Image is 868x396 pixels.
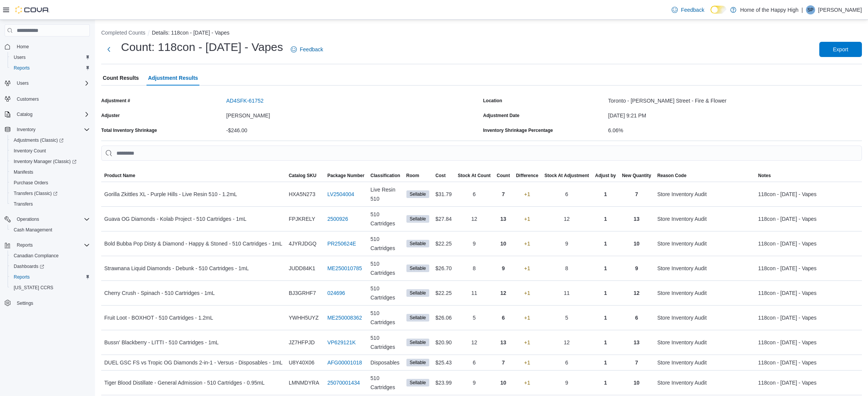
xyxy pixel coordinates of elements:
[758,173,771,179] span: Notes
[500,288,506,298] p: 12
[300,46,323,53] span: Feedback
[17,111,32,117] span: Catalog
[327,190,354,199] a: LV2504004
[635,358,638,367] p: 7
[11,189,90,198] span: Transfers (Classic)
[500,239,506,248] p: 10
[619,169,654,182] button: New Quantity
[14,215,42,224] button: Operations
[17,300,33,306] span: Settings
[289,378,319,387] span: LMNMDYRA
[410,359,426,366] span: Sellable
[758,288,817,298] span: 118con - [DATE] - Vapes
[14,241,90,250] span: Reports
[432,335,455,350] div: $20.90
[148,70,198,86] span: Adjustment Results
[14,95,42,104] a: Customers
[14,285,53,291] span: [US_STATE] CCRS
[604,264,607,273] p: 1
[11,63,90,73] span: Reports
[14,201,33,207] span: Transfers
[657,288,707,298] span: Store Inventory Audit
[101,169,286,182] button: Product Name
[289,214,315,223] span: FPJKRELY
[371,234,400,253] span: 510 Cartridges
[542,375,592,390] div: 9
[101,30,145,36] button: Completed Counts
[516,173,538,179] span: Difference
[101,29,862,38] nav: An example of EuiBreadcrumbs
[819,42,862,57] button: Export
[11,225,90,234] span: Cash Management
[2,109,93,120] button: Catalog
[101,42,116,57] button: Next
[807,5,814,14] span: SP
[8,146,93,156] button: Inventory Count
[524,264,530,273] p: +1
[101,98,130,104] label: Adjustment #
[11,225,55,234] a: Cash Management
[758,190,817,199] span: 118con - [DATE] - Vapes
[14,54,25,60] span: Users
[657,378,707,387] span: Store Inventory Audit
[406,190,430,198] span: Sellable
[410,314,426,321] span: Sellable
[818,5,862,14] p: [PERSON_NAME]
[657,173,686,179] span: Reason Code
[289,313,319,322] span: YWHH5UYZ
[432,285,455,301] div: $22.25
[833,46,848,53] span: Export
[455,236,494,251] div: 9
[289,264,315,273] span: JUDD84K1
[14,148,46,154] span: Inventory Count
[103,70,139,86] span: Count Results
[14,42,90,51] span: Home
[11,53,29,62] a: Users
[11,157,90,166] span: Inventory Manager (Classic)
[524,288,530,298] p: +1
[104,338,219,347] span: Bussn' Blackberry - LITTI - 510 Cartridges - 1mL
[8,272,93,282] button: Reports
[657,313,707,322] span: Store Inventory Audit
[2,240,93,250] button: Reports
[483,127,553,133] div: Inventory Shrinkage Percentage
[371,185,400,203] span: Live Resin 510
[14,110,90,119] span: Catalog
[2,214,93,225] button: Operations
[327,214,348,223] a: 2500926
[801,5,803,14] p: |
[524,378,530,387] p: +1
[406,314,430,322] span: Sellable
[494,169,513,182] button: Count
[289,358,315,367] span: U8Y40X06
[500,214,506,223] p: 13
[406,240,430,247] span: Sellable
[500,338,506,347] p: 13
[14,215,90,224] span: Operations
[634,378,640,387] p: 10
[542,211,592,227] div: 12
[608,124,862,133] div: 6.06%
[226,124,480,133] div: -$246.00
[8,63,93,73] button: Reports
[604,358,607,367] p: 1
[288,42,326,57] a: Feedback
[104,264,249,273] span: Strawnana Liquid Diamonds - Debunk - 510 Cartridges - 1mL
[542,187,592,202] div: 6
[542,169,592,182] button: Stock At Adjustment
[17,96,39,102] span: Customers
[14,65,30,71] span: Reports
[406,173,419,179] span: Room
[14,169,33,175] span: Manifests
[289,190,315,199] span: HXA5N273
[497,173,510,179] span: Count
[104,190,237,199] span: Gorilla Zkittles XL - Purple Hills - Live Resin 510 - 1.2mL
[8,156,93,167] a: Inventory Manager (Classic)
[104,173,135,179] span: Product Name
[2,124,93,135] button: Inventory
[327,358,362,367] a: AFG00001018
[542,335,592,350] div: 12
[104,378,264,387] span: Tiger Blood Distillate - General Admission - 510 Cartridges - 0.95mL
[406,265,430,272] span: Sellable
[455,355,494,370] div: 6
